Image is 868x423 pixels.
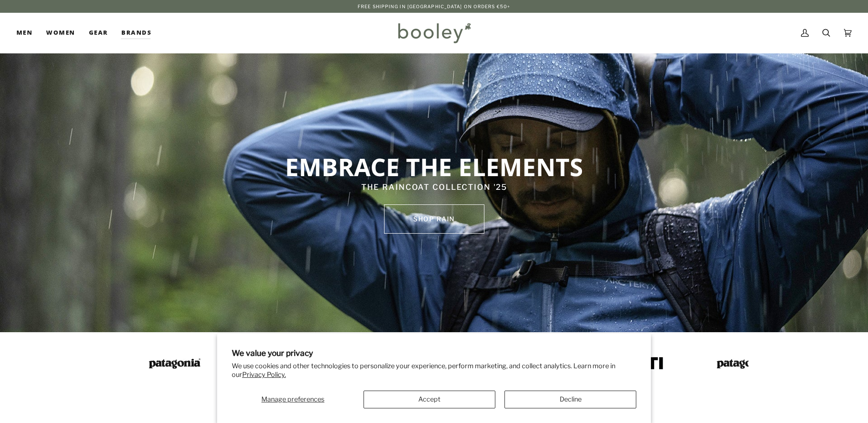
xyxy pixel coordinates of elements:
[242,371,286,379] a: Privacy Policy.
[232,362,637,379] p: We use cookies and other technologies to personalize your experience, perform marketing, and coll...
[16,28,32,37] span: Men
[504,391,636,408] button: Decline
[364,391,495,408] button: Accept
[358,3,510,10] p: Free Shipping in [GEOGRAPHIC_DATA] on Orders €50+
[89,28,108,37] span: Gear
[82,13,115,53] a: Gear
[39,13,82,53] a: Women
[394,20,474,46] img: Booley
[16,13,39,53] a: Men
[46,28,75,37] span: Women
[121,28,151,37] span: Brands
[232,391,354,408] button: Manage preferences
[261,395,324,403] span: Manage preferences
[114,13,158,53] a: Brands
[232,348,637,358] h2: We value your privacy
[384,204,484,234] a: SHOP rain
[172,151,696,182] p: EMBRACE THE ELEMENTS
[172,182,696,193] p: THE RAINCOAT COLLECTION '25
